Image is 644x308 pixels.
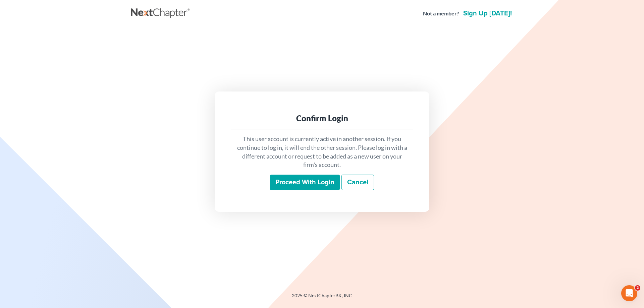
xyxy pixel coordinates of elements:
[236,113,408,124] div: Confirm Login
[635,285,640,291] span: 2
[270,175,340,190] input: Proceed with login
[341,175,374,190] a: Cancel
[131,292,513,304] div: 2025 © NextChapterBK, INC
[462,10,513,17] a: Sign up [DATE]!
[621,285,637,301] iframe: Intercom live chat
[236,135,408,169] p: This user account is currently active in another session. If you continue to log in, it will end ...
[423,10,459,17] strong: Not a member?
